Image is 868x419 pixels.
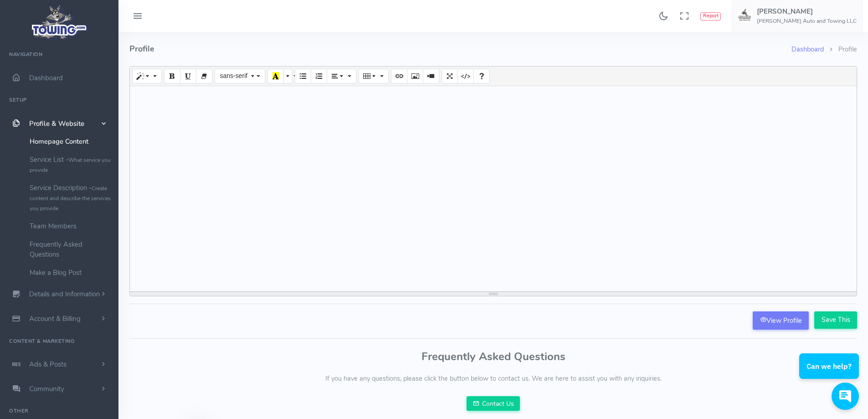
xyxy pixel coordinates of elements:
[23,217,118,235] a: Team Members
[473,69,490,83] button: Help
[295,69,311,83] button: Unordered list (CTRL+SHIFT+NUM7)
[130,292,857,296] div: resize
[442,69,458,83] button: Full Screen
[700,12,721,21] button: Report
[23,235,118,264] a: Frequently Asked Questions
[129,374,857,384] p: If you have any questions, please click the button below to contact us. We are here to assist you...
[29,73,63,83] span: Dashboard
[457,69,474,83] button: Code View
[215,69,265,83] button: Font Family
[359,69,388,83] button: Table
[29,119,84,128] span: Profile & Website
[757,18,857,24] h6: [PERSON_NAME] Auto and Towing LLC
[29,384,64,393] span: Community
[29,314,81,323] span: Account & Billing
[311,69,327,83] button: Ordered list (CTRL+SHIFT+NUM8)
[283,69,293,83] button: More Color
[30,156,111,174] small: What service you provide
[391,69,407,83] button: Link (CTRL+K)
[792,328,868,419] iframe: Conversations
[753,311,809,330] a: View Profile
[407,69,423,83] button: Picture
[220,72,247,79] span: sans-serif
[180,69,196,83] button: Underline (CTRL+U)
[129,351,857,362] h3: Frequently Asked Questions
[23,150,118,179] a: Service List -What service you provide
[129,32,791,66] h4: Profile
[814,311,857,329] input: Save This
[824,45,857,55] li: Profile
[23,179,118,217] a: Service Description -Create content and describe the services you provide
[29,290,100,299] span: Details and Information
[267,69,284,83] button: Recent Color
[29,360,67,369] span: Ads & Posts
[132,69,162,83] button: Style
[738,9,752,23] img: user-image
[467,396,520,411] a: Contact Us
[29,3,90,41] img: logo
[757,8,857,15] h5: [PERSON_NAME]
[327,69,356,83] button: Paragraph
[423,69,439,83] button: Video
[164,69,180,83] button: Bold (CTRL+B)
[30,185,111,212] small: Create content and describe the services you provide
[196,69,212,83] button: Remove Font Style (CTRL+\)
[791,45,824,54] a: Dashboard
[23,264,118,282] a: Make a Blog Post
[23,132,118,150] a: Homepage Content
